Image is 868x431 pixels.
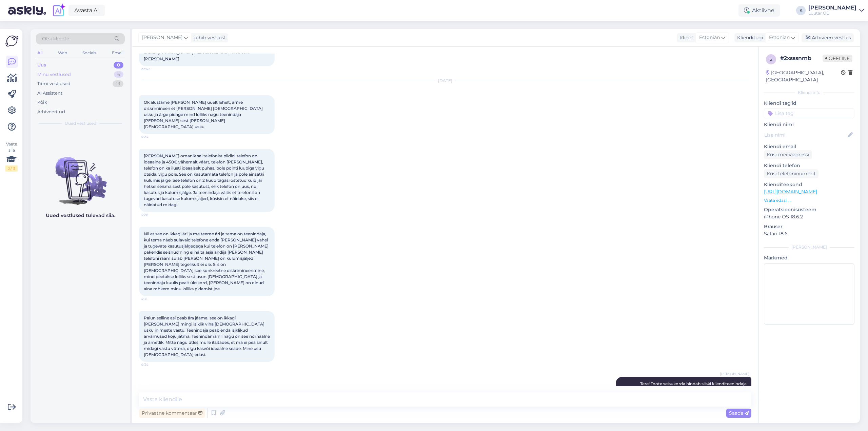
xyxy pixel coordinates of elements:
[823,55,852,62] span: Offline
[141,362,166,367] span: 4:34
[37,90,62,97] div: AI Assistent
[764,143,854,150] p: Kliendi email
[764,150,812,159] div: Küsi meiliaadressi
[37,62,46,68] div: Uus
[37,71,71,78] div: Minu vestlused
[36,48,44,57] div: All
[764,131,847,139] input: Lisa nimi
[113,80,123,87] div: 13
[141,134,166,139] span: 4:24
[142,34,182,41] span: [PERSON_NAME]
[5,35,18,47] img: Askly Logo
[738,4,780,17] div: Aktiivne
[5,141,18,172] div: Vaata siia
[770,57,772,62] span: 2
[192,34,226,41] div: juhib vestlust
[729,410,749,416] span: Saada
[764,189,817,195] a: [URL][DOMAIN_NAME]
[766,69,841,83] div: [GEOGRAPHIC_DATA], [GEOGRAPHIC_DATA]
[802,33,854,42] div: Arhiveeri vestlus
[764,100,854,107] p: Kliendi tag'id
[81,48,98,57] div: Socials
[808,5,864,16] a: [PERSON_NAME]Luutar OÜ
[769,34,790,41] span: Estonian
[5,165,18,172] div: 2 / 3
[764,108,854,118] input: Lisa tag
[57,48,68,57] div: Web
[764,223,854,230] p: Brauser
[699,34,720,41] span: Estonian
[720,371,749,376] span: [PERSON_NAME]
[114,62,123,68] div: 0
[734,34,763,41] div: Klienditugi
[65,120,96,126] span: Uued vestlused
[141,66,166,72] span: 22:42
[780,54,823,62] div: # 2xsssnmb
[677,34,693,41] div: Klient
[764,254,854,261] p: Märkmed
[141,296,166,301] span: 4:31
[144,100,264,129] span: Ok alustame [PERSON_NAME] uuelt lehelt, ärme diskrimineeri et [PERSON_NAME] [DEMOGRAPHIC_DATA] us...
[144,315,271,357] span: Palun selline asi peab ära jääma, see on ikkagi [PERSON_NAME] mingi isiklik viha [DEMOGRAPHIC_DAT...
[31,145,130,206] img: No chats
[796,6,806,15] div: K
[139,78,751,84] div: [DATE]
[808,5,856,11] div: [PERSON_NAME]
[764,206,854,213] p: Operatsioonisüsteem
[764,181,854,188] p: Klienditeekond
[764,213,854,220] p: iPhone OS 18.6.2
[764,230,854,237] p: Safari 18.6
[37,80,71,87] div: Tiimi vestlused
[52,3,66,18] img: explore-ai
[764,90,854,96] div: Kliendi info
[764,244,854,250] div: [PERSON_NAME]
[37,109,65,115] div: Arhiveeritud
[144,231,270,291] span: Nii et see on ikkagi äri ja me teeme äri ja tema on teenindaja, kui tema näeb sulavaid telefone e...
[764,162,854,169] p: Kliendi telefon
[139,409,205,418] div: Privaatne kommentaar
[808,11,856,16] div: Luutar OÜ
[764,169,818,178] div: Küsi telefoninumbrit
[68,5,105,16] a: Avasta AI
[141,212,166,217] span: 4:28
[46,212,115,219] p: Uued vestlused tulevad siia.
[144,153,265,207] span: [PERSON_NAME] omanik sai telefonist pildid, telefon on ideaalne ja 450€ vähemalt väärt, telefon [...
[42,35,69,42] span: Otsi kliente
[764,197,854,203] p: Vaata edasi ...
[114,71,123,78] div: 6
[764,121,854,128] p: Kliendi nimi
[111,48,125,57] div: Email
[37,99,47,106] div: Kõik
